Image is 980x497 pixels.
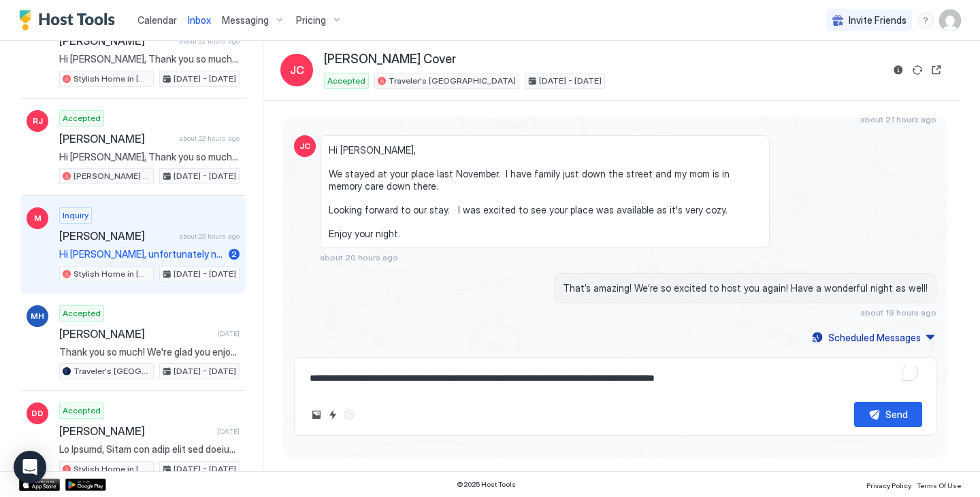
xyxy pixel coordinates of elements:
a: Calendar [137,13,177,27]
span: Hi [PERSON_NAME], We stayed at your place last November. I have family just down the street and m... [329,144,761,239]
div: menu [917,12,934,29]
span: That’s amazing! We’re so excited to host you again! Have a wonderful night as well! [563,282,928,294]
span: about 21 hours ago [860,114,936,124]
div: Scheduled Messages [828,330,921,345]
div: Open Intercom Messenger [14,451,46,483]
a: Host Tools Logo [19,10,121,31]
button: Quick reply [325,407,341,423]
span: Messaging [222,14,269,27]
div: User profile [939,10,961,31]
span: about 19 hours ago [860,307,936,318]
span: JC [299,140,310,152]
span: about 20 hours ago [320,252,398,262]
textarea: To enrich screen reader interactions, please activate Accessibility in Grammarly extension settings [308,366,922,391]
a: Inbox [188,13,211,27]
span: Inbox [188,14,211,26]
div: Send [885,407,908,422]
button: Upload image [308,407,325,423]
span: Invite Friends [849,14,906,27]
span: Pricing [296,14,326,27]
button: Send [854,402,922,427]
span: Calendar [137,14,177,26]
button: Scheduled Messages [810,328,936,347]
